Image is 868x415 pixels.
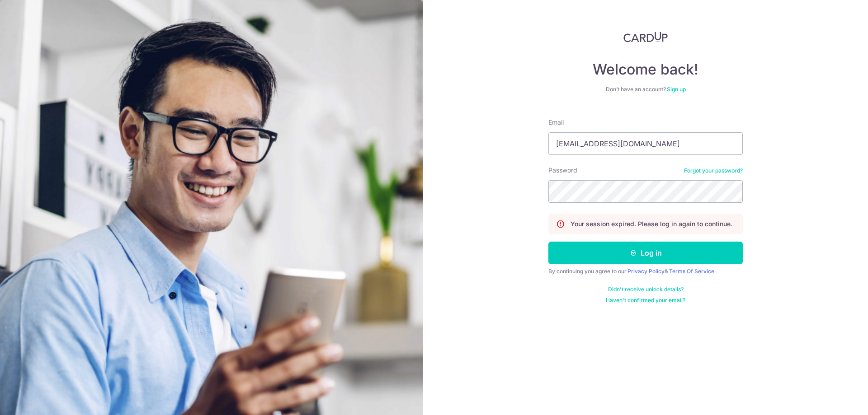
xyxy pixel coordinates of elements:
[548,61,743,79] h4: Welcome back!
[548,132,743,155] input: Enter your Email
[669,268,714,275] a: Terms Of Service
[608,286,684,293] a: Didn't receive unlock details?
[667,86,686,93] a: Sign up
[684,167,743,174] a: Forgot your password?
[623,32,668,42] img: CardUp Logo
[548,166,577,175] label: Password
[548,242,743,264] button: Log in
[548,86,743,93] div: Don’t have an account?
[548,118,564,127] label: Email
[571,219,732,228] p: Your session expired. Please log in again to continue.
[548,268,743,275] div: By continuing you agree to our &
[627,268,665,275] a: Privacy Policy
[606,297,685,304] a: Haven't confirmed your email?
